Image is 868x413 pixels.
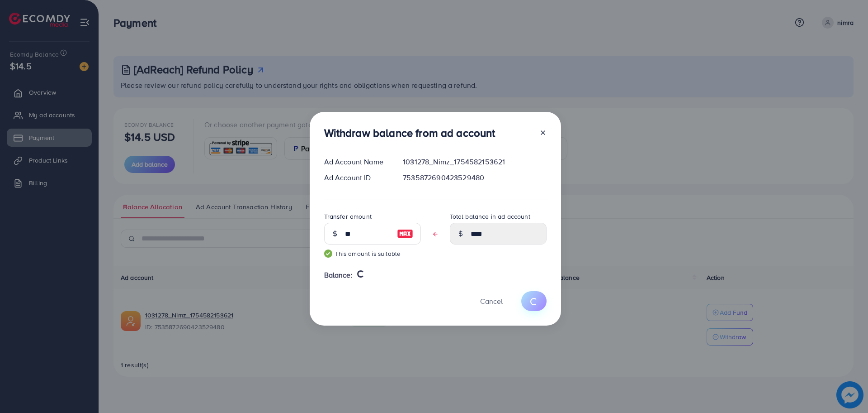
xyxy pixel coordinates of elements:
[317,173,396,183] div: Ad Account ID
[324,249,421,258] small: This amount is suitable
[469,291,514,311] button: Cancel
[396,173,553,183] div: 7535872690423529480
[324,270,353,280] span: Balance:
[480,296,503,306] span: Cancel
[317,157,396,167] div: Ad Account Name
[324,212,372,221] label: Transfer amount
[324,126,495,139] h3: Withdraw balance from ad account
[397,228,413,239] img: image
[324,250,332,258] img: guide
[396,157,553,167] div: 1031278_Nimz_1754582153621
[450,212,530,221] label: Total balance in ad account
